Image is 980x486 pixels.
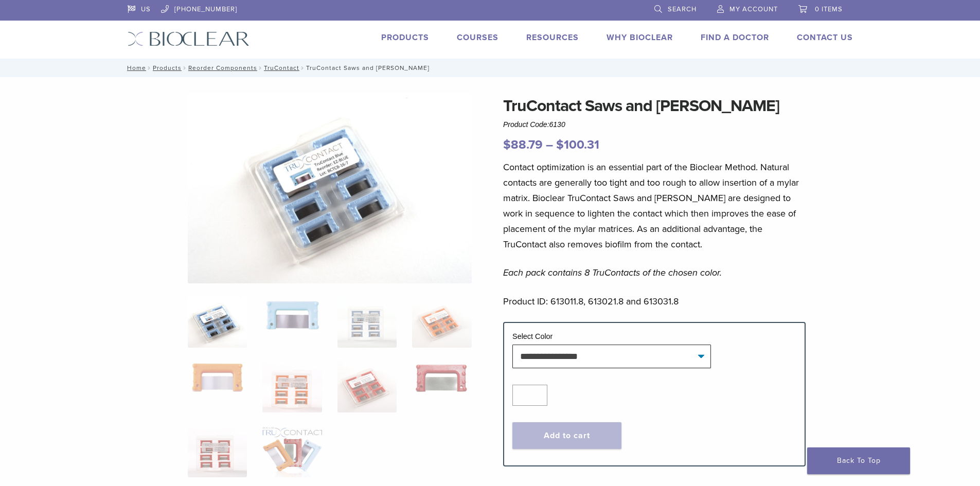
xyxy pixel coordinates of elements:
[668,5,697,13] span: Search
[701,32,769,43] a: Find A Doctor
[337,296,397,348] img: TruContact Saws and Sanders - Image 3
[262,361,322,412] img: TruContact Saws and Sanders - Image 6
[797,32,853,43] a: Contact Us
[503,294,806,309] p: Product ID: 613011.8, 613021.8 and 613031.8
[262,426,322,477] img: TruContact Saws and Sanders - Image 10
[124,64,146,71] a: Home
[120,59,861,77] nav: TruContact Saws and [PERSON_NAME]
[264,64,299,71] a: TruContact
[262,296,322,333] img: TruContact Saws and Sanders - Image 2
[188,64,257,71] a: Reorder Components
[503,267,722,278] em: Each pack contains 8 TruContacts of the chosen color.
[153,64,182,71] a: Products
[512,422,621,449] button: Add to cart
[503,159,806,252] p: Contact optimization is an essential part of the Bioclear Method. Natural contacts are generally ...
[729,5,778,13] span: My Account
[182,65,188,70] span: /
[381,32,429,43] a: Products
[815,5,843,13] span: 0 items
[807,447,910,474] a: Back To Top
[556,137,564,152] span: $
[546,137,553,152] span: –
[526,32,579,43] a: Resources
[503,94,806,118] h1: TruContact Saws and [PERSON_NAME]
[503,120,565,129] span: Product Code:
[556,137,599,152] bdi: 100.31
[412,296,471,348] img: TruContact Saws and Sanders - Image 4
[188,361,247,393] img: TruContact Saws and Sanders - Image 5
[607,32,673,43] a: Why Bioclear
[299,65,306,70] span: /
[503,137,543,152] bdi: 88.79
[549,120,565,129] span: 6130
[512,332,553,340] label: Select Color
[457,32,498,43] a: Courses
[188,296,247,348] img: TruContact-Blue-2-324x324.jpg
[188,426,247,477] img: TruContact Saws and Sanders - Image 9
[146,65,153,70] span: /
[503,137,511,152] span: $
[188,94,472,283] img: TruContact-Blue-2
[257,65,264,70] span: /
[128,31,250,46] img: Bioclear
[337,361,397,412] img: TruContact Saws and Sanders - Image 7
[412,361,471,395] img: TruContact Saws and Sanders - Image 8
